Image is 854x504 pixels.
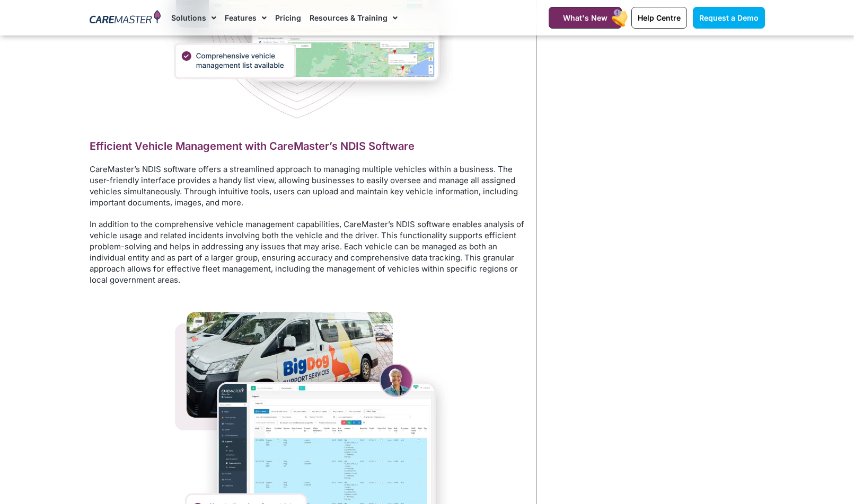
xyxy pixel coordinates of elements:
a: Request a Demo [693,7,765,29]
p: CareMaster’s NDIS software offers a streamlined approach to managing multiple vehicles within a b... [90,164,526,208]
img: CareMaster Logo [90,10,161,26]
h2: Efficient Vehicle Management with CareMaster’s NDIS Software [90,139,526,153]
a: Help Centre [631,7,687,29]
span: Help Centre [638,13,681,22]
span: Request a Demo [699,13,759,22]
span: What's New [563,13,608,22]
p: In addition to the comprehensive vehicle management capabilities, CareMaster’s NDIS software enab... [90,219,526,285]
a: What's New [549,7,622,29]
